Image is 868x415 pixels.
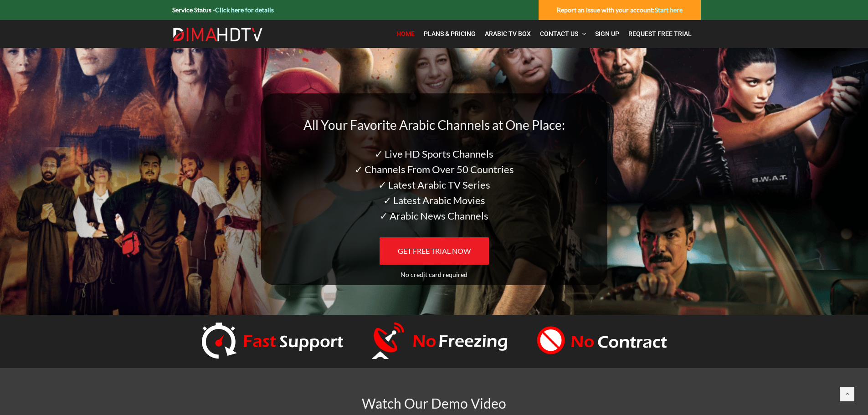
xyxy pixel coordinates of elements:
[419,25,480,43] a: Plans & Pricing
[378,179,490,191] span: ✓ Latest Arabic TV Series
[383,194,485,206] span: ✓ Latest Arabic Movies
[380,237,489,265] a: GET FREE TRIAL NOW
[375,148,493,160] span: ✓ Live HD Sports Channels
[595,30,619,37] span: Sign Up
[303,117,565,133] span: All Your Favorite Arabic Channels at One Place:
[172,6,274,14] strong: Service Status -
[362,395,506,411] span: Watch Our Demo Video
[215,6,274,14] a: Click here for details
[591,25,624,43] a: Sign Up
[424,30,476,37] span: Plans & Pricing
[624,25,696,43] a: Request Free Trial
[392,25,419,43] a: Home
[540,30,578,37] span: Contact Us
[380,210,488,222] span: ✓ Arabic News Channels
[396,30,415,37] span: Home
[628,30,692,37] span: Request Free Trial
[655,6,683,14] a: Start here
[535,25,591,43] a: Contact Us
[398,246,471,255] span: GET FREE TRIAL NOW
[840,387,854,401] a: Back to top
[172,27,263,42] img: Dima HDTV
[401,271,467,278] span: No credit card required
[354,163,514,175] span: ✓ Channels From Over 50 Countries
[557,6,683,14] strong: Report an issue with your account:
[485,30,531,37] span: Arabic TV Box
[480,25,535,43] a: Arabic TV Box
